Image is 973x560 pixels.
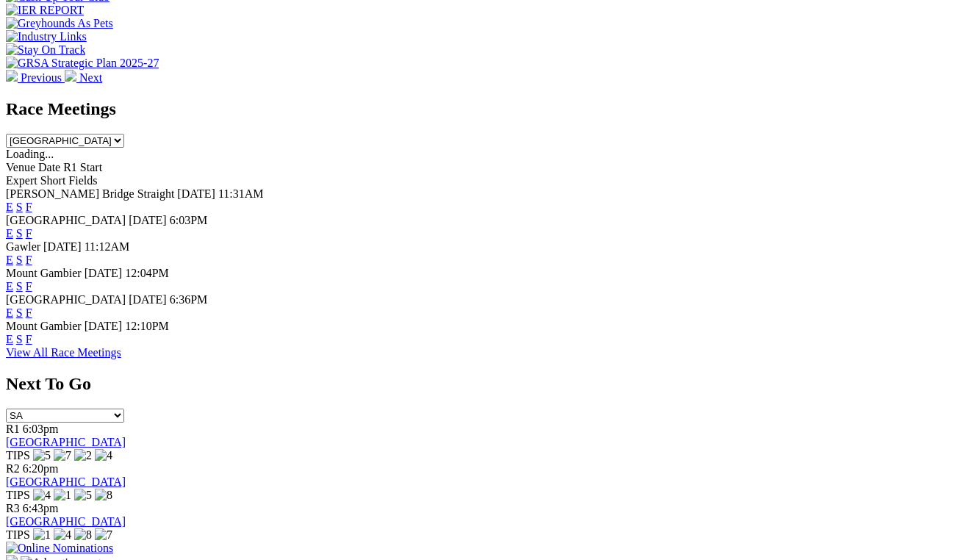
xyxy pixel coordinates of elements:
[79,71,102,84] span: Next
[6,71,65,84] a: Previous
[40,174,66,187] span: Short
[6,201,13,213] a: E
[6,174,37,187] span: Expert
[6,436,126,448] a: [GEOGRAPHIC_DATA]
[85,267,123,279] span: [DATE]
[6,161,35,173] span: Venue
[23,423,59,435] span: 6:03pm
[16,280,23,292] a: S
[6,227,13,240] a: E
[170,214,208,226] span: 6:03PM
[23,462,59,475] span: 6:20pm
[95,449,112,462] img: 4
[6,423,20,435] span: R1
[6,306,13,319] a: E
[16,201,23,213] a: S
[6,475,126,488] a: [GEOGRAPHIC_DATA]
[6,333,13,345] a: E
[6,148,54,160] span: Loading...
[6,293,126,306] span: [GEOGRAPHIC_DATA]
[129,214,167,226] span: [DATE]
[6,462,20,475] span: R2
[6,320,82,332] span: Mount Gambier
[54,489,71,502] img: 1
[65,71,102,84] a: Next
[6,214,126,226] span: [GEOGRAPHIC_DATA]
[170,293,208,306] span: 6:36PM
[26,201,32,213] a: F
[95,528,112,542] img: 7
[6,17,113,30] img: Greyhounds As Pets
[63,161,102,173] span: R1 Start
[218,187,264,200] span: 11:31AM
[6,267,82,279] span: Mount Gambier
[65,70,76,82] img: chevron-right-pager-white.svg
[26,254,32,266] a: F
[16,227,23,240] a: S
[74,489,92,502] img: 5
[6,187,174,200] span: [PERSON_NAME] Bridge Straight
[6,99,967,119] h2: Race Meetings
[43,240,82,253] span: [DATE]
[26,280,32,292] a: F
[33,489,51,502] img: 4
[68,174,97,187] span: Fields
[6,240,40,253] span: Gawler
[26,227,32,240] a: F
[38,161,60,173] span: Date
[54,449,71,462] img: 7
[6,528,30,541] span: TIPS
[177,187,215,200] span: [DATE]
[125,320,169,332] span: 12:10PM
[6,70,18,82] img: chevron-left-pager-white.svg
[125,267,169,279] span: 12:04PM
[16,306,23,319] a: S
[95,489,112,502] img: 8
[6,30,87,43] img: Industry Links
[26,333,32,345] a: F
[6,515,126,528] a: [GEOGRAPHIC_DATA]
[74,528,92,542] img: 8
[6,57,159,70] img: GRSA Strategic Plan 2025-27
[6,280,13,292] a: E
[23,502,59,514] span: 6:43pm
[6,542,113,555] img: Online Nominations
[6,374,967,394] h2: Next To Go
[33,449,51,462] img: 5
[85,240,130,253] span: 11:12AM
[129,293,167,306] span: [DATE]
[6,43,85,57] img: Stay On Track
[6,254,13,266] a: E
[6,4,84,17] img: IER REPORT
[54,528,71,542] img: 4
[16,333,23,345] a: S
[21,71,62,84] span: Previous
[26,306,32,319] a: F
[85,320,123,332] span: [DATE]
[6,449,30,462] span: TIPS
[6,346,121,359] a: View All Race Meetings
[33,528,51,542] img: 1
[6,502,20,514] span: R3
[74,449,92,462] img: 2
[6,489,30,501] span: TIPS
[16,254,23,266] a: S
